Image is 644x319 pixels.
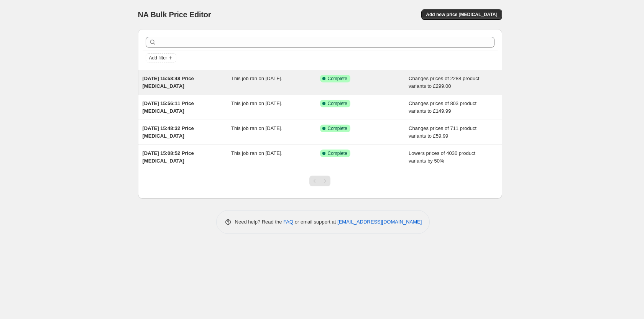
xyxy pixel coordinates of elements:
span: [DATE] 15:08:52 Price [MEDICAL_DATA] [143,150,194,164]
span: [DATE] 15:58:48 Price [MEDICAL_DATA] [143,76,194,89]
span: Need help? Read the [235,219,284,225]
span: This job ran on [DATE]. [231,100,283,106]
span: [DATE] 15:56:11 Price [MEDICAL_DATA] [143,100,194,114]
span: Changes prices of 803 product variants to £149.99 [409,100,476,114]
span: Complete [328,76,347,82]
span: Add new price [MEDICAL_DATA] [426,12,497,18]
span: This job ran on [DATE]. [231,76,283,81]
span: Lowers prices of 4030 product variants by 50% [409,150,475,164]
span: NA Bulk Price Editor [138,10,211,19]
span: Complete [328,125,347,132]
a: FAQ [283,219,293,225]
button: Add filter [146,53,176,62]
span: or email support at [293,219,337,225]
nav: Pagination [309,176,330,186]
span: This job ran on [DATE]. [231,150,283,156]
span: Complete [328,150,347,156]
span: Changes prices of 711 product variants to £59.99 [409,125,476,139]
button: Add new price [MEDICAL_DATA] [421,9,502,20]
span: This job ran on [DATE]. [231,125,283,131]
a: [EMAIL_ADDRESS][DOMAIN_NAME] [337,219,422,225]
span: Complete [328,100,347,107]
span: Add filter [149,55,167,61]
span: [DATE] 15:48:32 Price [MEDICAL_DATA] [143,125,194,139]
span: Changes prices of 2288 product variants to £299.00 [409,76,479,89]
